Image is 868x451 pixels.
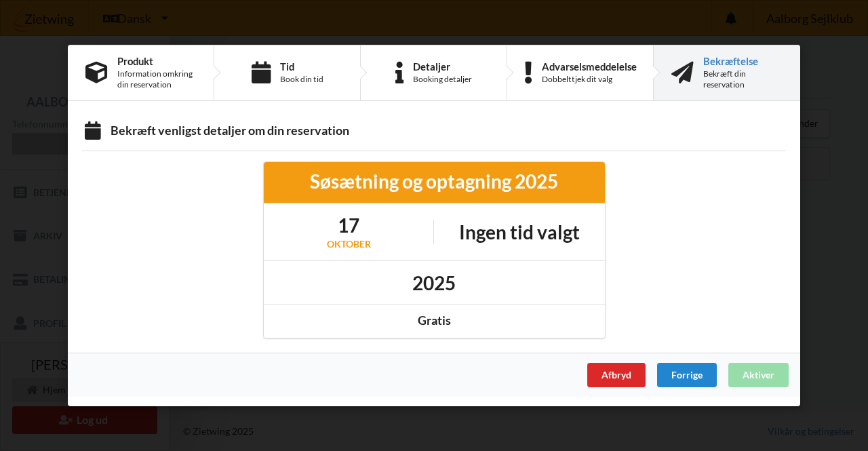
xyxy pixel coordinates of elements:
[413,74,472,85] div: Booking detaljer
[280,74,323,85] div: Book din tid
[412,271,456,295] h1: 2025
[327,213,371,237] h1: 17
[117,68,196,90] div: Information omkring din reservation
[657,363,717,387] div: Forrige
[413,61,472,72] div: Detaljer
[587,363,646,387] div: Afbryd
[273,169,595,193] div: Søsætning og optagning 2025
[82,123,786,141] div: Bekræft venligst detaljer om din reservation
[117,56,196,66] div: Produkt
[280,61,323,72] div: Tid
[327,237,371,251] div: oktober
[273,313,595,328] div: Gratis
[703,56,783,66] div: Bekræftelse
[542,74,637,85] div: Dobbelttjek dit valg
[703,68,783,90] div: Bekræft din reservation
[542,61,637,72] div: Advarselsmeddelelse
[459,220,580,244] h1: Ingen tid valgt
